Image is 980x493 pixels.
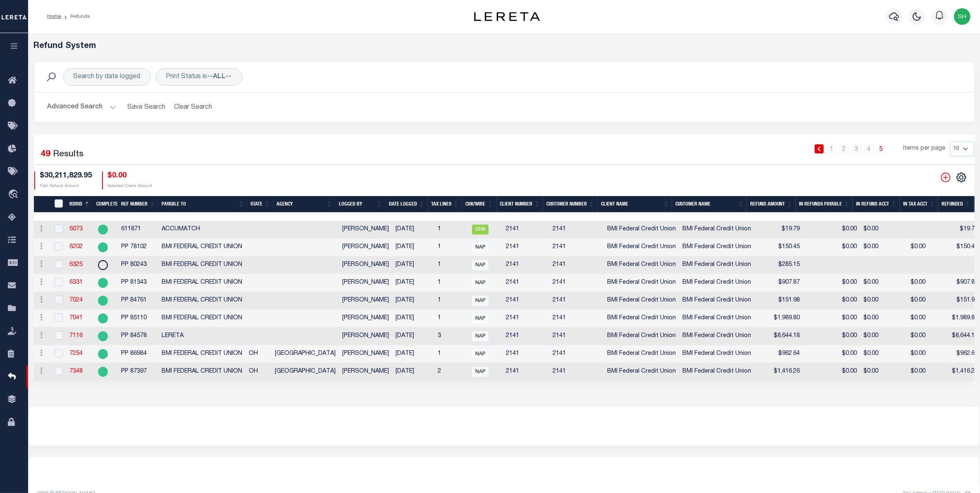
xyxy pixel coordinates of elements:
[679,363,754,381] td: BMI Federal Credit Union
[549,239,604,256] td: 2141
[108,172,153,181] h4: $0.00
[118,274,158,292] td: PP 81343
[118,196,158,213] th: Ref Number: activate to sort column ascending
[392,256,434,274] td: [DATE]
[503,328,549,345] td: 2141
[207,74,232,80] b: --ALL--
[938,196,974,213] th: Refunded: activate to sort column ascending
[860,310,907,328] td: $0.00
[604,345,679,363] td: BMI Federal Credit Union
[434,328,469,345] td: 3
[549,328,604,345] td: 2141
[598,196,672,213] th: Client Name: activate to sort column ascending
[156,68,242,86] div: Print Status is
[171,99,216,115] button: Clear Search
[803,310,860,328] td: $0.00
[158,292,246,310] td: BMI FEDERAL CREDIT UNION
[604,221,679,239] td: BMI Federal Credit Union
[543,196,598,213] th: Customer Number: activate to sort column ascending
[860,274,907,292] td: $0.00
[339,221,392,239] td: [PERSON_NAME]
[549,310,604,328] td: 2141
[503,256,549,274] td: 2141
[339,345,392,363] td: [PERSON_NAME]
[69,280,83,285] a: 6331
[672,196,747,213] th: Customer Name: activate to sort column ascending
[158,221,246,239] td: ACCUMATCH
[118,256,158,274] td: PP 80243
[474,12,540,21] img: logo-dark.svg
[503,292,549,310] td: 2141
[41,150,51,159] span: 49
[434,292,469,310] td: 1
[392,292,434,310] td: [DATE]
[434,221,469,239] td: 1
[69,226,83,232] a: 6073
[472,278,489,288] span: NAP
[877,144,886,153] a: 5
[434,310,469,328] td: 1
[839,144,849,153] a: 2
[472,331,489,341] span: NAP
[392,221,434,239] td: [DATE]
[53,148,84,161] label: Results
[339,363,392,381] td: [PERSON_NAME]
[118,221,158,239] td: 611871
[472,296,489,306] span: NAP
[549,363,604,381] td: 2141
[860,328,907,345] td: $0.00
[158,274,246,292] td: BMI FEDERAL CREDIT UNION
[853,196,900,213] th: In Refund Acct: activate to sort column ascending
[604,239,679,256] td: BMI Federal Credit Union
[339,328,392,345] td: [PERSON_NAME]
[8,189,21,200] i: travel_explore
[954,8,970,25] img: svg+xml;base64,PHN2ZyB4bWxucz0iaHR0cDovL3d3dy53My5vcmcvMjAwMC9zdmciIHBvaW50ZXItZXZlbnRzPSJub25lIi...
[549,274,604,292] td: 2141
[549,221,604,239] td: 2141
[246,345,272,363] td: OH
[69,351,83,357] a: 7254
[754,274,803,292] td: $907.87
[604,328,679,345] td: BMI Federal Credit Union
[34,41,975,51] h5: Refund System
[434,345,469,363] td: 1
[392,239,434,256] td: [DATE]
[118,292,158,310] td: PP 84761
[907,310,946,328] td: $0.00
[273,196,335,213] th: Agency: activate to sort column ascending
[66,196,93,213] th: RDRID: activate to sort column descending
[336,196,386,213] th: Logged By: activate to sort column ascending
[549,292,604,310] td: 2141
[49,196,66,213] th: RefundDepositRegisterID
[803,274,860,292] td: $0.00
[247,196,273,213] th: State: activate to sort column ascending
[679,274,754,292] td: BMI Federal Credit Union
[803,345,860,363] td: $0.00
[339,310,392,328] td: [PERSON_NAME]
[679,310,754,328] td: BMI Federal Credit Union
[904,144,946,153] span: Items per page
[434,256,469,274] td: 1
[272,363,339,381] td: [GEOGRAPHIC_DATA]
[40,172,92,181] h4: $30,211,829.95
[272,345,339,363] td: [GEOGRAPHIC_DATA]
[118,345,158,363] td: PP 86984
[864,144,873,153] a: 4
[907,239,946,256] td: $0.00
[604,292,679,310] td: BMI Federal Credit Union
[392,310,434,328] td: [DATE]
[392,328,434,345] td: [DATE]
[679,345,754,363] td: BMI Federal Credit Union
[754,345,803,363] td: $962.64
[118,328,158,345] td: PP 84578
[754,256,803,274] td: $285.15
[118,239,158,256] td: PP 78102
[796,196,853,213] th: In Refunds Payable: activate to sort column ascending
[860,345,907,363] td: $0.00
[754,328,803,345] td: $8,644.18
[63,68,151,86] div: Search by date logged
[339,256,392,274] td: [PERSON_NAME]
[434,363,469,381] td: 2
[472,367,489,377] span: NAP
[472,260,489,270] span: NAP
